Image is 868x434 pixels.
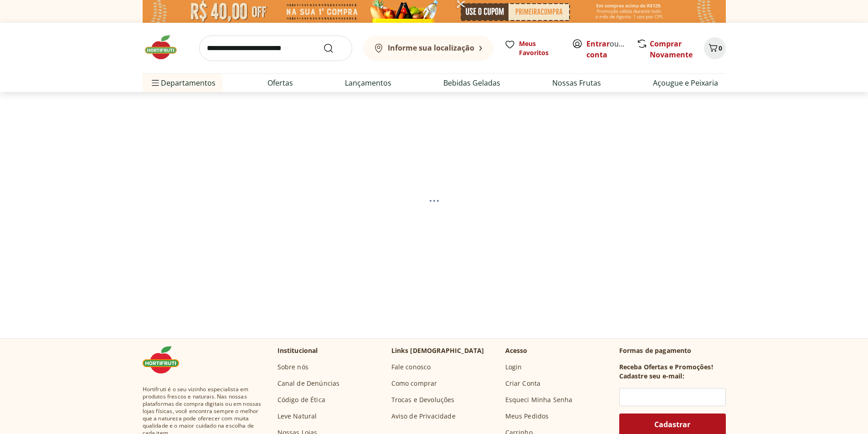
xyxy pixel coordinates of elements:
a: Bebidas Geladas [443,77,500,88]
a: Código de Ética [277,395,325,404]
a: Como comprar [391,379,437,388]
a: Criar conta [586,39,637,60]
a: Trocas e Devoluções [391,395,455,404]
a: Lançamentos [345,77,391,88]
span: Cadastrar [654,421,690,428]
img: Hortifruti [143,34,188,61]
a: Leve Natural [277,412,317,421]
img: Hortifruti [143,346,188,373]
a: Nossas Frutas [552,77,601,88]
a: Sobre nós [277,363,308,372]
span: Departamentos [150,72,216,94]
b: Informe sua localização [388,43,474,53]
span: ou [586,38,627,60]
p: Institucional [277,346,318,355]
h3: Cadastre seu e-mail: [619,372,684,381]
span: 0 [719,44,722,52]
a: Esqueci Minha Senha [505,395,573,404]
a: Ofertas [267,77,293,88]
a: Entrar [586,39,610,49]
span: Meus Favoritos [519,39,561,57]
button: Submit Search [323,43,345,54]
input: search [199,36,352,61]
a: Canal de Denúncias [277,379,340,388]
a: Aviso de Privacidade [391,412,456,421]
button: Informe sua localização [363,36,493,61]
a: Meus Favoritos [504,39,561,57]
button: Menu [150,72,161,94]
p: Acesso [505,346,528,355]
p: Links [DEMOGRAPHIC_DATA] [391,346,484,355]
a: Fale conosco [391,363,431,372]
h3: Receba Ofertas e Promoções! [619,363,713,372]
a: Login [505,363,522,372]
a: Comprar Novamente [650,39,693,60]
button: Carrinho [704,37,726,59]
a: Açougue e Peixaria [653,77,718,88]
p: Formas de pagamento [619,346,726,355]
a: Criar Conta [505,379,541,388]
a: Meus Pedidos [505,412,549,421]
